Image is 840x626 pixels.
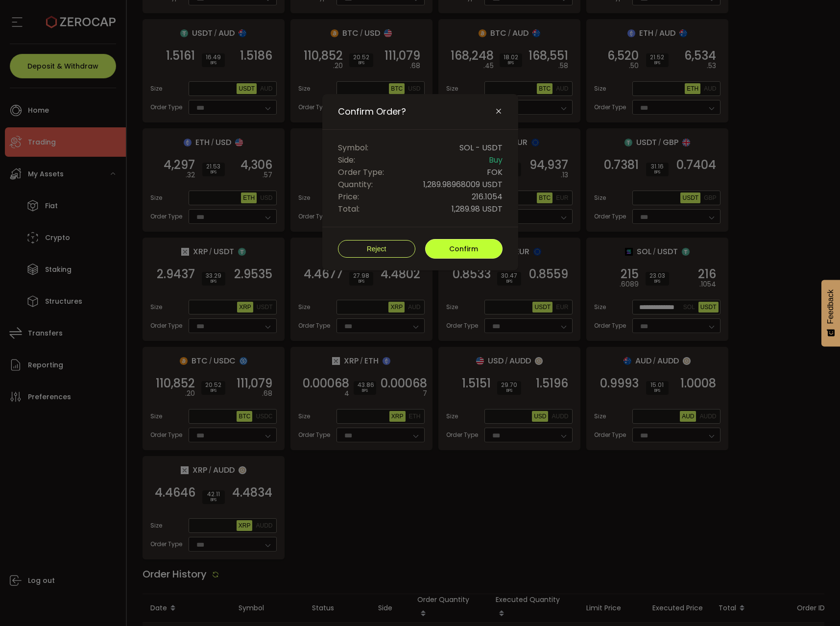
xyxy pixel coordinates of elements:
span: FOK [487,166,503,178]
span: Buy [489,154,503,166]
span: Symbol: [338,142,368,154]
span: Confirm [449,244,478,254]
span: Quantity: [338,178,373,191]
div: Confirm Order? [322,94,518,270]
span: Total: [338,203,360,215]
button: Feedback - Show survey [821,280,840,346]
button: Confirm [425,239,503,259]
span: Price: [338,191,359,203]
span: Order Type: [338,166,384,178]
button: Reject [338,240,415,258]
span: Confirm Order? [338,106,406,118]
span: SOL - USDT [459,142,503,154]
iframe: Chat Widget [723,520,840,626]
span: Feedback [826,289,835,324]
span: Reject [367,245,386,253]
span: 216.1054 [472,191,503,203]
span: Side: [338,154,355,166]
button: Close [495,107,503,116]
span: 1,289.98968009 USDT [423,178,503,191]
span: 1,289.98 USDT [452,203,503,215]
